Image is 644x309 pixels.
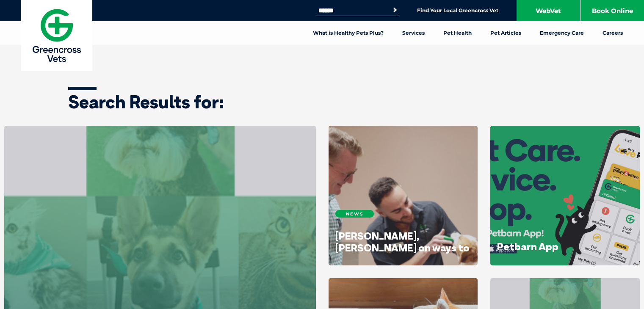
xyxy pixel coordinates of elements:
a: Petbarn App [497,240,558,253]
a: Services [393,21,434,45]
a: [PERSON_NAME], [PERSON_NAME] on ways to save on pet dental care [335,229,470,265]
h6: News [335,210,374,218]
a: Pet Articles [481,21,531,45]
a: Careers [593,21,632,45]
a: Find Your Local Greencross Vet [417,7,498,14]
a: Emergency Care [531,21,593,45]
a: Pet Health [434,21,481,45]
h1: Search Results for: [68,93,576,111]
button: Search [391,6,399,14]
a: What is Healthy Pets Plus? [304,21,393,45]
